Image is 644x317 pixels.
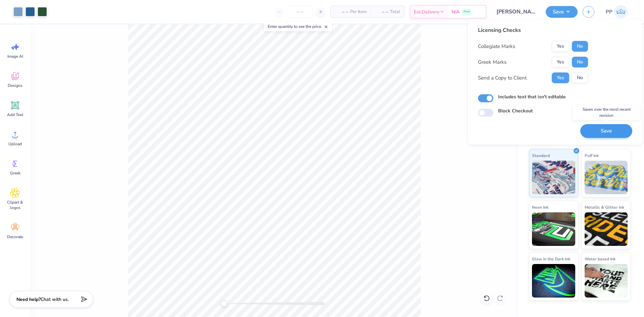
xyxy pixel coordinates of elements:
[4,200,26,210] span: Clipart & logos
[491,5,541,18] input: Untitled Design
[478,26,588,34] div: Licensing Checks
[478,58,506,66] div: Greek Marks
[585,204,624,211] span: Metallic & Glitter Ink
[572,72,588,83] button: No
[532,161,575,194] img: Standard
[614,5,628,18] img: Paolo Puzon
[498,107,533,114] label: Block Checkout
[498,93,566,100] label: Includes text that isn't editable
[390,8,400,15] span: Total
[603,5,631,18] a: PP
[552,72,569,83] button: Yes
[7,112,23,117] span: Add Text
[580,124,632,138] button: Save
[41,296,69,303] span: Chat with us.
[552,57,569,67] button: Yes
[335,8,348,15] span: – –
[532,264,575,298] img: Glow in the Dark Ink
[350,8,367,15] span: Per Item
[414,8,439,15] span: Est. Delivery
[585,264,628,298] img: Water based Ink
[464,9,470,14] span: Free
[573,105,640,120] div: Saves over the most recent revision
[546,6,578,18] button: Save
[7,54,23,59] span: Image AI
[264,22,332,31] div: Enter quantity to see the price.
[572,57,588,67] button: No
[572,41,588,52] button: No
[16,296,41,303] strong: Need help?
[532,204,548,211] span: Neon Ink
[221,300,227,307] div: Accessibility label
[478,74,527,82] div: Send a Copy to Client
[552,41,569,52] button: Yes
[585,212,628,246] img: Metallic & Glitter Ink
[7,234,23,240] span: Decorate
[585,255,615,262] span: Water based Ink
[8,83,22,88] span: Designs
[8,141,22,147] span: Upload
[585,161,628,194] img: Puff Ink
[585,152,599,159] span: Puff Ink
[532,152,550,159] span: Standard
[287,6,313,18] input: – –
[10,170,20,176] span: Greek
[532,212,575,246] img: Neon Ink
[451,8,460,15] span: N/A
[478,43,515,50] div: Collegiate Marks
[606,8,612,16] span: PP
[532,255,570,262] span: Glow in the Dark Ink
[375,8,388,15] span: – –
